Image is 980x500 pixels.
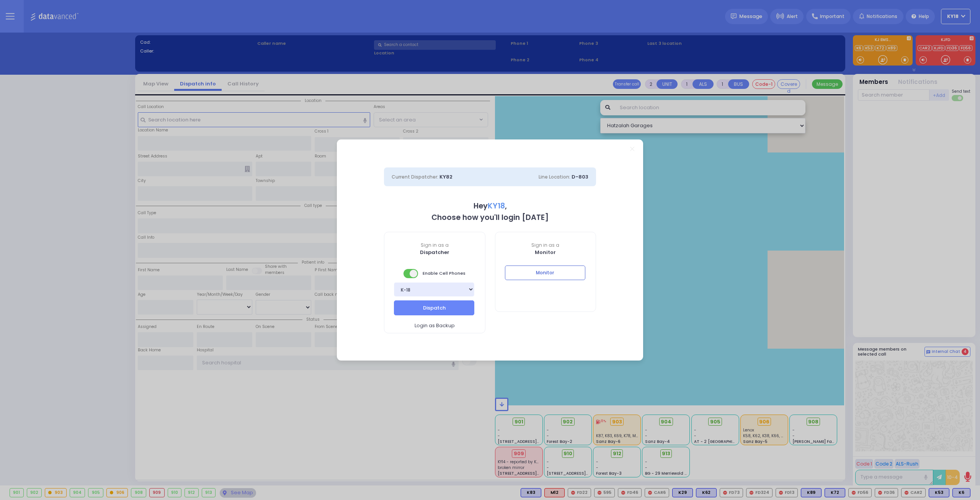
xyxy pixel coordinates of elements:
[535,249,556,256] b: Monitor
[505,266,585,280] button: Monitor
[415,322,455,330] span: Login as Backup
[572,173,588,180] span: D-803
[630,147,634,151] a: Close
[431,212,549,223] b: Choose how you'll login [DATE]
[394,300,474,315] button: Dispatch
[539,174,570,180] span: Line Location:
[474,201,507,211] b: Hey ,
[403,268,465,279] span: Enable Cell Phones
[420,249,449,256] b: Dispatcher
[392,174,438,180] span: Current Dispatcher:
[439,173,452,180] span: KY82
[495,242,596,249] span: Sign in as a
[488,201,505,211] span: KY18
[384,242,485,249] span: Sign in as a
